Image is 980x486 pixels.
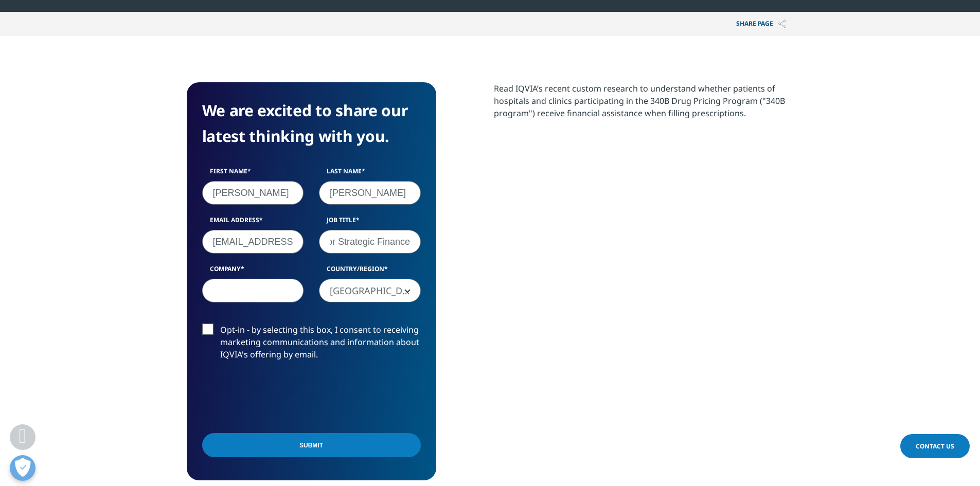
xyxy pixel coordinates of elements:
label: Job Title [319,215,421,230]
a: Contact Us [900,434,970,458]
img: Share PAGE [778,20,786,28]
span: Contact Us [916,442,954,451]
label: Opt-in - by selecting this box, I consent to receiving marketing communications and information a... [202,323,421,366]
p: Share PAGE [728,12,794,36]
div: Read IQVIA’s recent custom research to understand whether patients of hospitals and clinics parti... [494,82,794,119]
iframe: reCAPTCHA [202,377,359,417]
button: Open Preferences [10,455,35,481]
span: United States [319,279,421,302]
label: Email Address [202,215,304,230]
label: First Name [202,167,304,181]
label: Country/Region [319,264,421,279]
span: United States [319,279,420,303]
label: Last Name [319,167,421,181]
h4: We are excited to share our latest thinking with you. [202,98,421,149]
button: Share PAGEShare PAGE [728,12,794,36]
label: Company [202,264,304,279]
input: Submit [202,433,421,457]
